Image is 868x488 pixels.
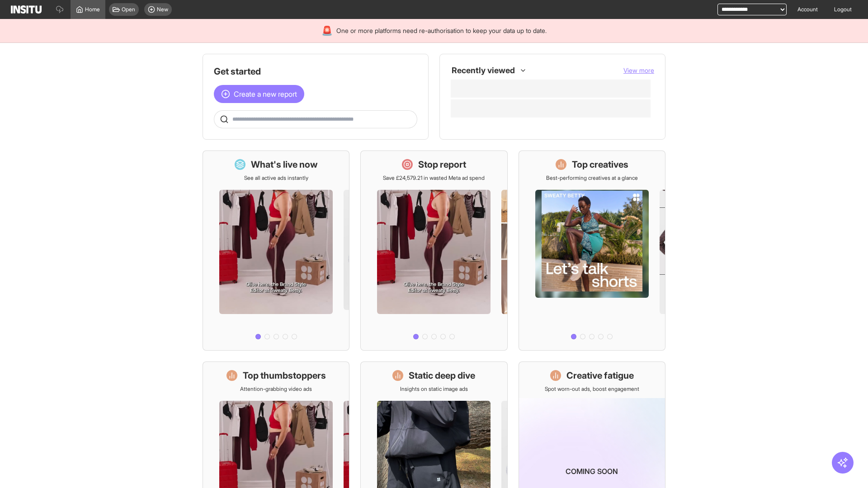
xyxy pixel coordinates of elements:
[572,158,628,171] h1: Top creatives
[519,150,665,351] a: Top creativesBest-performing creatives at a glance
[546,174,638,182] p: Best-performing creatives at a glance
[623,66,654,74] span: View more
[321,24,333,37] div: 🚨
[11,5,42,14] img: Logo
[336,26,547,35] span: One or more platforms need re-authorisation to keep your data up to date.
[409,369,475,382] h1: Static deep dive
[243,369,326,382] h1: Top thumbstoppers
[360,150,507,351] a: Stop reportSave £24,579.21 in wasted Meta ad spend
[240,385,312,393] p: Attention-grabbing video ads
[251,158,318,171] h1: What's live now
[85,6,100,13] span: Home
[623,66,654,75] button: View more
[203,150,349,351] a: What's live nowSee all active ads instantly
[214,85,304,103] button: Create a new report
[234,89,297,99] span: Create a new report
[244,174,308,182] p: See all active ads instantly
[383,174,485,182] p: Save £24,579.21 in wasted Meta ad spend
[418,158,466,171] h1: Stop report
[122,6,135,13] span: Open
[157,6,168,13] span: New
[214,65,417,78] h1: Get started
[400,385,468,393] p: Insights on static image ads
